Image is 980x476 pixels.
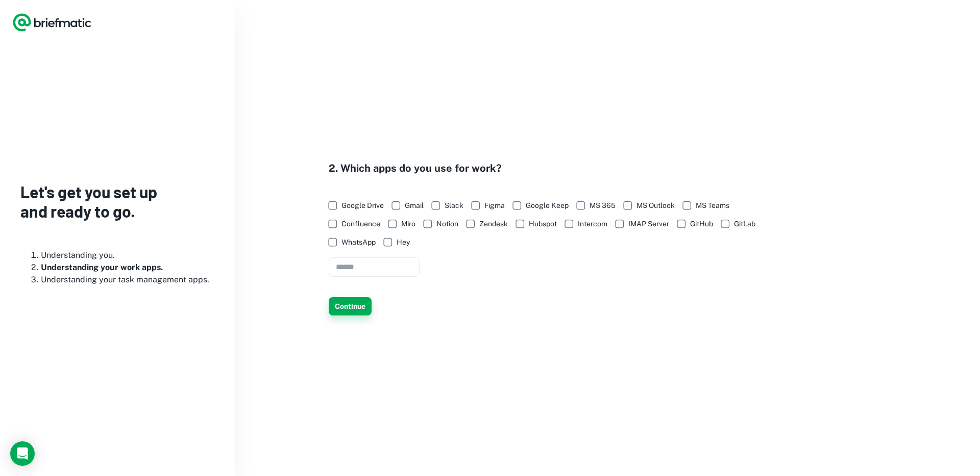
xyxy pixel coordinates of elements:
[628,218,669,229] span: IMAP Server
[10,441,35,466] div: Load Chat
[690,218,713,229] span: GitHub
[329,297,372,315] button: Continue
[578,218,607,229] span: Intercom
[436,218,458,229] span: Notion
[590,200,616,211] span: MS 365
[526,200,569,211] span: Google Keep
[696,200,729,211] span: MS Teams
[12,12,92,33] a: Logo
[20,182,214,221] h3: Let's get you set up and ready to go.
[41,249,214,261] li: Understanding you.
[636,200,675,211] span: MS Outlook
[329,161,770,176] h4: 2. Which apps do you use for work?
[479,218,508,229] span: Zendesk
[341,218,380,229] span: Confluence
[445,200,463,211] span: Slack
[405,200,424,211] span: Gmail
[734,218,755,229] span: GitLab
[484,200,505,211] span: Figma
[397,236,410,248] span: Hey
[341,200,384,211] span: Google Drive
[341,236,376,248] span: WhatsApp
[529,218,557,229] span: Hubspot
[401,218,415,229] span: Miro
[41,262,163,272] b: Understanding your work apps.
[41,274,214,286] li: Understanding your task management apps.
